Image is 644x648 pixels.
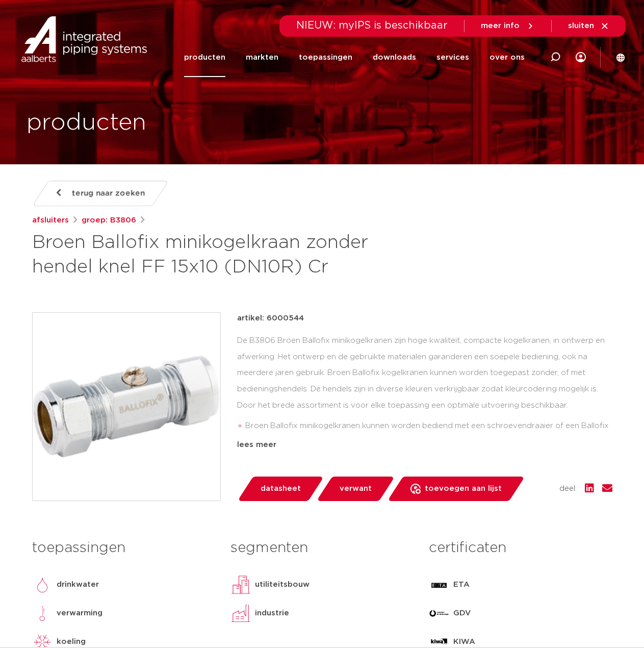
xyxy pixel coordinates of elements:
[27,107,146,139] h1: producten
[436,38,469,77] a: services
[237,477,324,501] a: datasheet
[425,481,502,497] span: toevoegen aan lijst
[255,579,310,591] p: utiliteitsbouw
[340,481,372,497] span: verwant
[33,313,220,501] img: Product Image for Broen Ballofix minikogelkraan zonder hendel knel FF 15x10 (DN10R) Cr
[32,575,53,595] img: drinkwater
[429,538,612,558] h3: certificaten
[299,38,352,77] a: toepassingen
[316,477,395,501] a: verwant
[237,333,612,435] div: De B3806 Broen Ballofix minikogelkranen zijn hoge kwaliteit, compacte kogelkranen, in ontwerp en ...
[490,38,525,77] a: over ons
[373,38,416,77] a: downloads
[57,579,99,591] p: drinkwater
[32,214,69,227] a: afsluiters
[453,579,470,591] p: ETA
[32,538,215,558] h3: toepassingen
[184,38,225,77] a: producten
[255,607,289,619] p: industrie
[230,575,251,595] img: utiliteitsbouw
[57,607,102,619] p: verwarming
[32,231,415,280] h1: Broen Ballofix minikogelkraan zonder hendel knel FF 15x10 (DN10R) Cr
[245,418,612,451] li: Broen Ballofix minikogelkranen kunnen worden bediend met een schroevendraaier of een Ballofix hendel
[32,181,168,206] a: terug naar zoeken
[184,38,525,77] nav: Menu
[57,636,86,648] p: koeling
[32,603,53,624] img: verwarming
[453,636,475,648] p: KIWA
[230,538,414,558] h3: segmenten
[481,21,535,31] a: meer info
[72,185,145,202] span: terug naar zoeken
[559,483,577,495] span: deel:
[237,439,612,451] div: lees meer
[261,481,301,497] span: datasheet
[296,20,448,31] span: NIEUW: myIPS is beschikbaar
[237,312,304,325] p: artikel: 6000544
[568,22,594,30] span: sluiten
[481,22,520,30] span: meer info
[453,607,471,619] p: GDV
[230,603,251,624] img: industrie
[82,214,136,227] a: groep: B3806
[568,21,609,31] a: sluiten
[429,603,449,624] img: GDV
[246,38,278,77] a: markten
[429,575,449,595] img: ETA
